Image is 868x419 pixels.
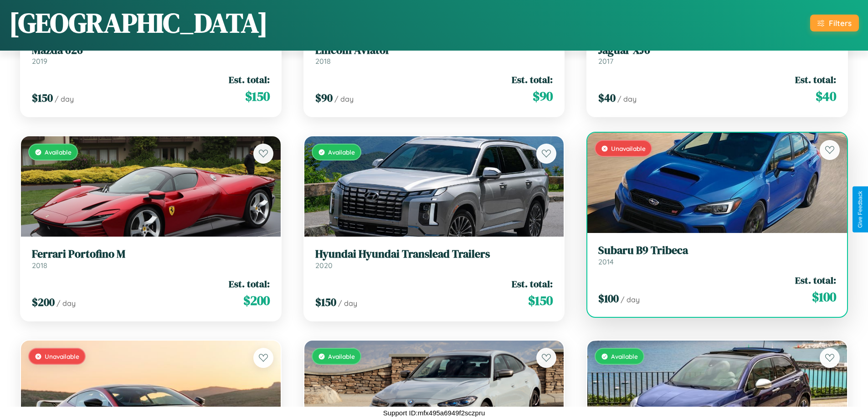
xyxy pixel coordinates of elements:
[598,90,616,105] span: $ 40
[315,90,333,105] span: $ 90
[315,248,553,270] a: Hyundai Hyundai Translead Trailers2020
[56,299,76,308] span: / day
[315,57,331,66] span: 2018
[243,291,270,310] span: $ 200
[245,87,270,105] span: $ 150
[812,288,836,306] span: $ 100
[32,90,53,105] span: $ 150
[32,248,270,261] h3: Ferrari Portofino M
[598,257,614,266] span: 2014
[621,295,640,304] span: / day
[829,18,852,28] div: Filters
[857,191,863,228] div: Give Feedback
[598,44,836,57] h3: Jaguar XJ6
[611,145,646,152] span: Unavailable
[229,277,270,290] span: Est. total:
[795,73,836,86] span: Est. total:
[338,299,357,308] span: / day
[315,295,336,310] span: $ 150
[45,352,79,360] span: Unavailable
[611,352,638,360] span: Available
[315,248,553,261] h3: Hyundai Hyundai Translead Trailers
[32,248,270,270] a: Ferrari Portofino M2018
[598,244,836,257] h3: Subaru B9 Tribeca
[383,407,485,419] p: Support ID: mfx495a6949f2sczpru
[32,44,270,57] h3: Mazda 626
[32,44,270,66] a: Mazda 6262019
[32,261,47,270] span: 2018
[816,87,836,105] span: $ 40
[55,94,74,103] span: / day
[528,291,553,310] span: $ 150
[598,57,613,66] span: 2017
[315,44,553,66] a: Lincoln Aviator2018
[512,73,553,86] span: Est. total:
[598,291,619,306] span: $ 100
[617,94,637,103] span: / day
[315,261,333,270] span: 2020
[810,15,859,31] button: Filters
[598,244,836,266] a: Subaru B9 Tribeca2014
[32,57,47,66] span: 2019
[229,73,270,86] span: Est. total:
[32,295,55,310] span: $ 200
[45,148,72,156] span: Available
[328,148,355,156] span: Available
[533,87,553,105] span: $ 90
[328,352,355,360] span: Available
[795,274,836,287] span: Est. total:
[334,94,354,103] span: / day
[512,277,553,290] span: Est. total:
[598,44,836,66] a: Jaguar XJ62017
[9,4,268,41] h1: [GEOGRAPHIC_DATA]
[315,44,553,57] h3: Lincoln Aviator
